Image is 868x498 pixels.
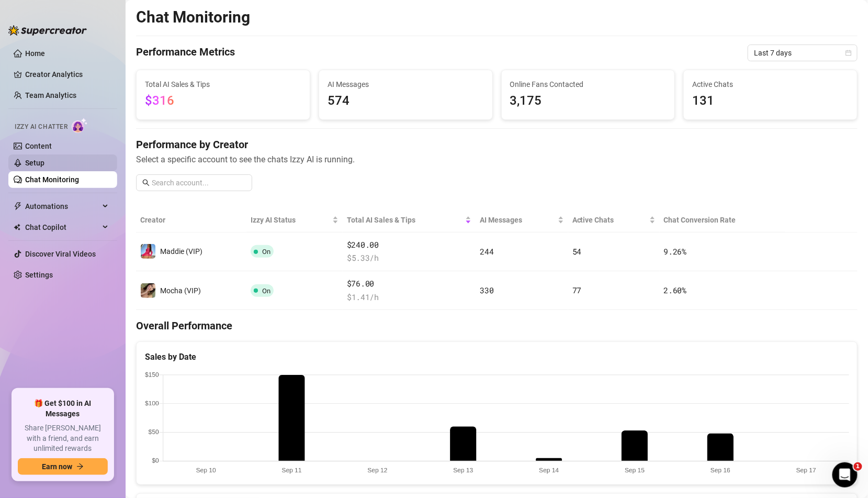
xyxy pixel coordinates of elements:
[18,458,108,475] button: Earn nowarrow-right
[347,252,471,264] span: $ 5.33 /h
[328,79,484,90] span: AI Messages
[145,350,849,363] div: Sales by Date
[136,45,235,61] h4: Performance Metrics
[25,250,96,258] a: Discover Viral Videos
[145,93,174,108] span: $316
[480,214,555,226] span: AI Messages
[25,198,99,215] span: Automations
[262,248,270,256] span: On
[568,208,660,233] th: Active Chats
[246,208,343,233] th: Izzy AI Status
[510,91,667,111] span: 3,175
[14,224,20,231] img: Chat Copilot
[25,271,53,279] a: Settings
[160,286,201,295] span: Mocha (VIP)
[15,122,67,132] span: Izzy AI Chatter
[42,462,72,471] span: Earn now
[343,208,476,233] th: Total AI Sales & Tips
[160,247,202,256] span: Maddie (VIP)
[692,91,849,111] span: 131
[328,91,484,111] span: 574
[25,49,45,58] a: Home
[136,153,858,166] span: Select a specific account to see the chats Izzy AI is running.
[25,66,109,83] a: Creator Analytics
[141,283,155,298] img: Mocha (VIP)
[262,287,270,295] span: On
[347,291,471,304] span: $ 1.41 /h
[347,278,471,290] span: $76.00
[8,25,87,36] img: logo-BBDzfeDw.svg
[660,208,785,233] th: Chat Conversion Rate
[152,177,246,189] input: Search account...
[25,175,79,184] a: Chat Monitoring
[347,239,471,251] span: $240.00
[664,246,687,257] span: 9.26 %
[480,246,493,257] span: 244
[136,318,858,333] h4: Overall Performance
[25,159,44,167] a: Setup
[572,246,581,257] span: 54
[510,79,667,90] span: Online Fans Contacted
[18,399,108,419] span: 🎁 Get $100 in AI Messages
[14,202,22,211] span: thunderbolt
[251,214,330,226] span: Izzy AI Status
[136,7,250,27] h2: Chat Monitoring
[572,285,581,295] span: 77
[136,137,858,152] h4: Performance by Creator
[145,79,301,90] span: Total AI Sales & Tips
[141,244,155,259] img: Maddie (VIP)
[25,91,76,99] a: Team Analytics
[480,285,493,295] span: 330
[754,45,851,61] span: Last 7 days
[25,219,99,236] span: Chat Copilot
[72,118,88,133] img: AI Chatter
[854,462,862,471] span: 1
[18,423,108,454] span: Share [PERSON_NAME] with a friend, and earn unlimited rewards
[136,208,246,233] th: Creator
[142,179,150,186] span: search
[76,463,84,470] span: arrow-right
[476,208,568,233] th: AI Messages
[846,50,852,56] span: calendar
[347,214,463,226] span: Total AI Sales & Tips
[664,285,687,295] span: 2.60 %
[692,79,849,90] span: Active Chats
[572,214,647,226] span: Active Chats
[832,462,858,488] iframe: Intercom live chat
[25,142,52,150] a: Content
